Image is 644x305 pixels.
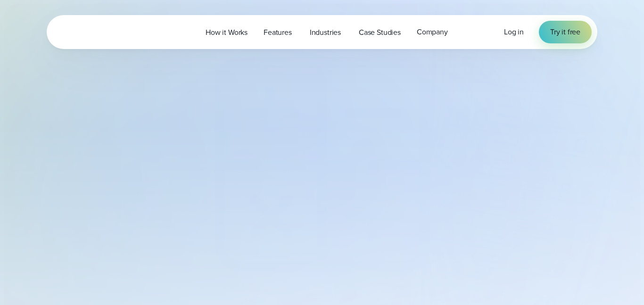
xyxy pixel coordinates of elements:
a: Case Studies [351,23,409,42]
a: How it Works [198,23,256,42]
span: Features [264,27,292,38]
span: Log in [504,26,524,37]
span: Company [417,26,448,38]
a: Try it free [539,21,592,43]
span: Try it free [550,26,580,38]
a: Log in [504,26,524,38]
span: Industries [310,27,341,38]
span: Case Studies [359,27,401,38]
span: How it Works [206,27,248,38]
